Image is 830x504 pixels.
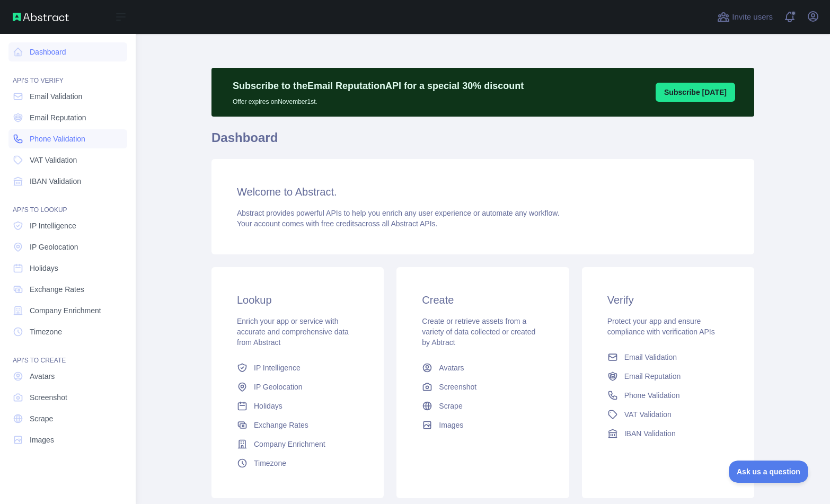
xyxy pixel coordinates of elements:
[30,91,82,102] span: Email Validation
[422,317,535,347] span: Create or retrieve assets from a variety of data collected or created by Abtract
[30,413,53,424] span: Scrape
[8,388,127,407] a: Screenshot
[30,392,67,403] span: Screenshot
[8,430,127,449] a: Images
[418,396,548,415] a: Scrape
[8,64,127,85] div: API'S TO VERIFY
[254,458,286,468] span: Timezone
[30,220,76,231] span: IP Intelligence
[732,11,773,23] span: Invite users
[30,242,78,252] span: IP Geolocation
[439,420,463,430] span: Images
[8,301,127,320] a: Company Enrichment
[8,129,127,148] a: Phone Validation
[30,176,81,187] span: IBAN Validation
[254,420,308,430] span: Exchange Rates
[8,259,127,278] a: Holidays
[624,428,676,439] span: IBAN Validation
[30,112,86,123] span: Email Reputation
[254,439,325,449] span: Company Enrichment
[624,371,681,382] span: Email Reputation
[729,461,809,483] iframe: Toggle Customer Support
[607,317,715,336] span: Protect your app and ensure compliance with verification APIs
[656,83,735,102] button: Subscribe [DATE]
[603,367,733,386] a: Email Reputation
[237,317,349,347] span: Enrich your app or service with accurate and comprehensive data from Abstract
[8,216,127,235] a: IP Intelligence
[418,377,548,396] a: Screenshot
[8,108,127,127] a: Email Reputation
[233,377,363,396] a: IP Geolocation
[8,280,127,299] a: Exchange Rates
[439,401,462,411] span: Scrape
[8,409,127,428] a: Scrape
[30,284,84,295] span: Exchange Rates
[233,358,363,377] a: IP Intelligence
[8,151,127,170] a: VAT Validation
[8,193,127,214] div: API'S TO LOOKUP
[233,435,363,454] a: Company Enrichment
[439,382,476,392] span: Screenshot
[233,454,363,473] a: Timezone
[30,326,62,337] span: Timezone
[8,172,127,191] a: IBAN Validation
[8,343,127,365] div: API'S TO CREATE
[30,155,77,165] span: VAT Validation
[233,396,363,415] a: Holidays
[237,184,729,199] h3: Welcome to Abstract.
[211,129,754,155] h1: Dashboard
[607,293,729,307] h3: Verify
[233,93,524,106] p: Offer expires on November 1st.
[237,293,358,307] h3: Lookup
[30,134,85,144] span: Phone Validation
[237,219,437,228] span: Your account comes with across all Abstract APIs.
[603,405,733,424] a: VAT Validation
[254,401,282,411] span: Holidays
[624,352,677,362] span: Email Validation
[30,263,58,273] span: Holidays
[418,415,548,435] a: Images
[254,362,301,373] span: IP Intelligence
[254,382,303,392] span: IP Geolocation
[624,390,680,401] span: Phone Validation
[603,386,733,405] a: Phone Validation
[8,87,127,106] a: Email Validation
[233,415,363,435] a: Exchange Rates
[603,348,733,367] a: Email Validation
[422,293,543,307] h3: Create
[237,209,560,217] span: Abstract provides powerful APIs to help you enrich any user experience or automate any workflow.
[8,367,127,386] a: Avatars
[715,8,775,25] button: Invite users
[418,358,548,377] a: Avatars
[603,424,733,443] a: IBAN Validation
[13,13,69,21] img: Abstract API
[233,78,524,93] p: Subscribe to the Email Reputation API for a special 30 % discount
[8,237,127,257] a: IP Geolocation
[439,362,464,373] span: Avatars
[624,409,672,420] span: VAT Validation
[8,322,127,341] a: Timezone
[30,435,54,445] span: Images
[30,371,55,382] span: Avatars
[30,305,101,316] span: Company Enrichment
[321,219,358,228] span: free credits
[8,42,127,61] a: Dashboard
